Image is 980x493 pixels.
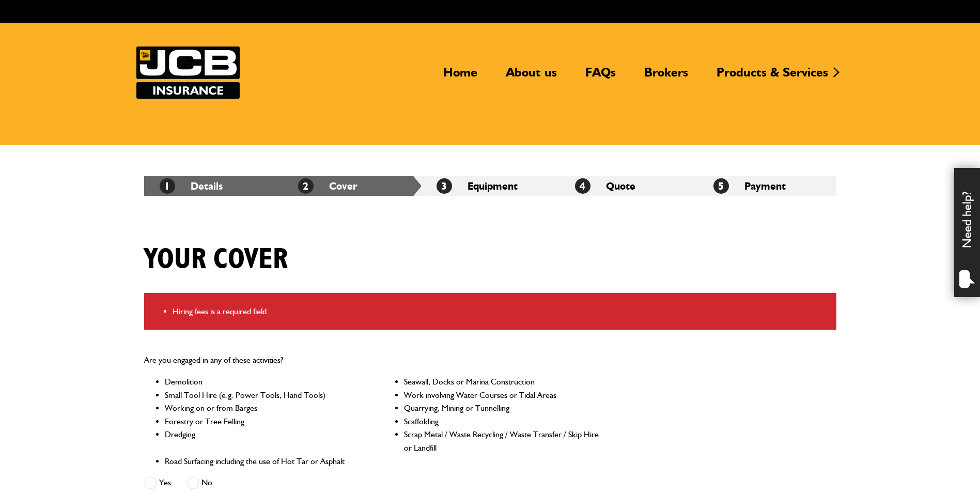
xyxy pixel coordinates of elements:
a: About us [498,65,565,88]
a: Products & Services [709,65,836,88]
li: Payment [698,176,836,196]
li: Working on or from Barges [165,402,361,415]
a: JCB Insurance Services [136,47,240,99]
li: Forestry or Tree Felling [165,415,361,428]
li: Seawall, Docks or Marina Construction [404,375,600,389]
li: Scrap Metal / Waste Recycling / Waste Transfer / Skip Hire or Landfill [404,428,600,454]
li: Scaffolding [404,415,600,428]
li: Cover [283,176,421,196]
a: 1Details [160,180,223,192]
li: Work involving Water Courses or Tidal Areas [404,389,600,402]
a: Brokers [636,65,696,88]
span: 1 [160,178,175,194]
p: Are you engaged in any of these activities? [144,353,600,367]
li: Equipment [421,176,559,196]
label: No [186,476,212,489]
span: 5 [713,178,729,194]
div: Need help? [954,168,980,297]
span: 2 [298,178,314,194]
img: JCB Insurance Services logo [136,47,240,99]
li: Quote [559,176,698,196]
a: FAQs [578,65,624,88]
li: Hiring fees is a required field [173,305,829,318]
li: Dredging [165,428,361,454]
label: Yes [144,476,171,489]
li: Road Surfacing including the use of Hot Tar or Asphalt [165,455,361,468]
span: 3 [437,178,452,194]
li: Small Tool Hire (e.g. Power Tools, Hand Tools) [165,389,361,402]
span: 4 [575,178,590,194]
li: Quarrying, Mining or Tunnelling [404,402,600,415]
a: Home [435,65,485,88]
h1: Your cover [144,242,288,277]
li: Demolition [165,375,361,389]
